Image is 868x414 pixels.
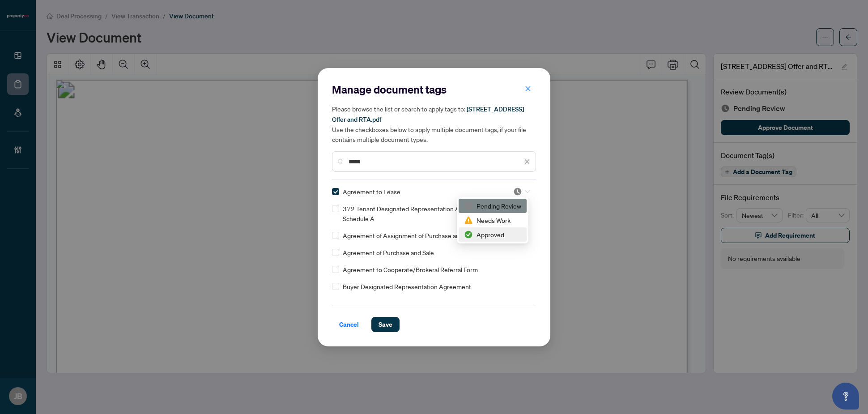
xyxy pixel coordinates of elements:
[513,187,522,196] img: status
[332,317,366,332] button: Cancel
[343,265,478,274] span: Agreement to Cooperate/Brokeral Referral Form
[459,199,527,213] div: Pending Review
[343,230,476,240] span: Agreement of Assignment of Purchase and Sale
[343,204,531,223] span: 372 Tenant Designated Representation Agreement with Company Schedule A
[464,216,473,225] img: status
[464,230,473,239] img: status
[464,230,521,239] div: Approved
[332,82,536,97] h2: Manage document tags
[464,201,521,211] div: Pending Review
[332,105,524,124] span: [STREET_ADDRESS] Offer and RTA.pdf
[371,317,400,332] button: Save
[524,158,530,165] span: close
[513,187,530,196] span: Pending Review
[343,187,400,196] span: Agreement to Lease
[832,383,859,410] button: Open asap
[332,104,536,144] h5: Please browse the list or search to apply tags to: Use the checkboxes below to apply multiple doc...
[459,227,527,242] div: Approved
[343,282,471,291] span: Buyer Designated Representation Agreement
[379,317,392,332] span: Save
[459,213,527,227] div: Needs Work
[339,317,359,332] span: Cancel
[525,85,531,92] span: close
[464,215,521,225] div: Needs Work
[343,248,434,257] span: Agreement of Purchase and Sale
[464,201,473,210] img: status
